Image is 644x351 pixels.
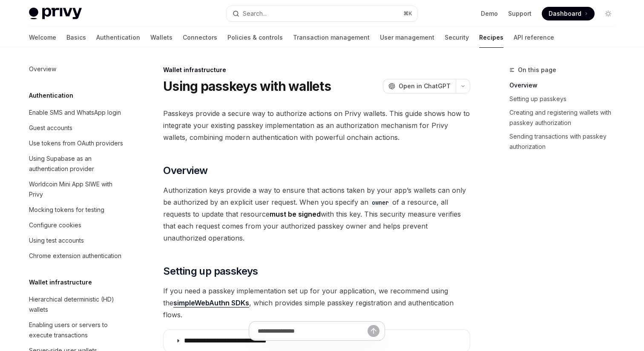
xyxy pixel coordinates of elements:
h5: Wallet infrastructure [29,277,92,287]
span: Passkeys provide a secure way to authorize actions on Privy wallets. This guide shows how to inte... [163,107,470,143]
a: Wallets [150,27,172,48]
div: Worldcoin Mini App SIWE with Privy [29,179,126,200]
span: Setting up passkeys [163,264,258,278]
div: Search... [243,9,267,19]
div: Using test accounts [29,235,84,246]
a: Basics [66,27,86,48]
a: Enable SMS and WhatsApp login [22,105,131,120]
a: Setting up passkeys [509,92,622,106]
a: Demo [481,9,498,18]
span: If you need a passkey implementation set up for your application, we recommend using the , which ... [163,285,470,321]
a: Worldcoin Mini App SIWE with Privy [22,177,131,202]
a: Mocking tokens for testing [22,202,131,218]
a: Guest accounts [22,120,131,136]
div: Guest accounts [29,123,72,133]
button: Open in ChatGPT [383,79,456,93]
a: Hierarchical deterministic (HD) wallets [22,292,131,317]
div: Hierarchical deterministic (HD) wallets [29,294,126,315]
div: Chrome extension authentication [29,251,121,261]
a: Policies & controls [227,27,283,48]
a: Enabling users or servers to execute transactions [22,317,131,343]
a: Overview [22,61,131,77]
span: Dashboard [549,9,581,18]
span: Authorization keys provide a way to ensure that actions taken by your app’s wallets can only be a... [163,184,470,244]
a: Use tokens from OAuth providers [22,136,131,151]
span: Open in ChatGPT [399,82,451,90]
div: Overview [29,64,56,74]
a: simpleWebAuthn SDKs [173,299,249,307]
code: owner [368,198,392,207]
div: Wallet infrastructure [163,66,470,74]
a: Recipes [479,27,503,48]
a: Using Supabase as an authentication provider [22,151,131,177]
span: On this page [518,65,556,75]
img: light logo [29,8,82,20]
a: Configure cookies [22,218,131,233]
a: Connectors [183,27,217,48]
a: Creating and registering wallets with passkey authorization [509,106,622,130]
a: Authentication [96,27,140,48]
a: Welcome [29,27,56,48]
div: Enabling users or servers to execute transactions [29,320,126,340]
div: Configure cookies [29,220,81,230]
div: Mocking tokens for testing [29,205,104,215]
h5: Authentication [29,90,73,101]
a: Dashboard [542,7,595,20]
div: Using Supabase as an authentication provider [29,154,126,174]
a: Overview [509,78,622,92]
a: API reference [514,27,554,48]
button: Send message [368,325,379,337]
div: Use tokens from OAuth providers [29,138,123,148]
a: Transaction management [293,27,370,48]
a: Using test accounts [22,233,131,248]
button: Search...⌘K [227,6,417,21]
strong: must be signed [270,210,321,218]
a: Security [445,27,469,48]
a: Chrome extension authentication [22,248,131,264]
a: Sending transactions with passkey authorization [509,130,622,154]
div: Enable SMS and WhatsApp login [29,107,121,118]
span: ⌘ K [403,10,412,17]
span: Overview [163,164,207,177]
a: User management [380,27,434,48]
button: Toggle dark mode [601,7,615,20]
a: Support [508,9,532,18]
h1: Using passkeys with wallets [163,78,331,94]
